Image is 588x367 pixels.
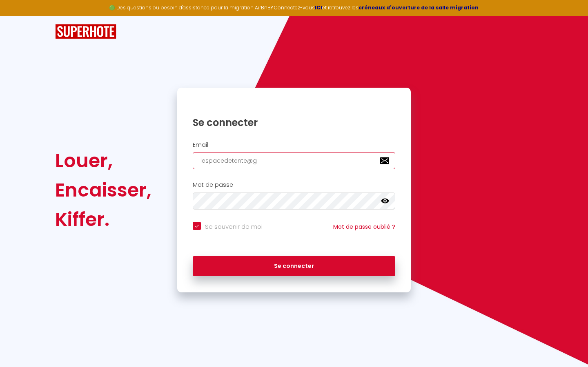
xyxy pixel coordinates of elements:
[359,4,479,11] a: créneaux d'ouverture de la salle migration
[193,152,395,169] input: Ton Email
[55,205,151,234] div: Kiffer.
[55,146,151,175] div: Louer,
[55,175,151,205] div: Encaisser,
[193,256,395,276] button: Se connecter
[315,4,322,11] a: ICI
[55,24,116,39] img: SuperHote logo
[193,141,395,148] h2: Email
[193,116,395,129] h1: Se connecter
[193,181,395,188] h2: Mot de passe
[333,223,395,231] a: Mot de passe oublié ?
[7,3,31,28] button: Ouvrir le widget de chat LiveChat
